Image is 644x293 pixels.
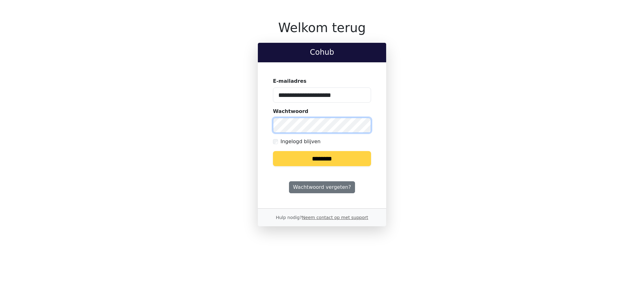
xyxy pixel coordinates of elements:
[280,138,320,145] label: Ingelogd blijven
[258,20,386,35] h1: Welkom terug
[273,77,307,85] label: E-mailadres
[276,215,368,220] small: Hulp nodig?
[289,181,355,193] a: Wachtwoord vergeten?
[273,108,308,115] label: Wachtwoord
[302,215,368,220] a: Neem contact op met support
[263,48,381,57] h2: Cohub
